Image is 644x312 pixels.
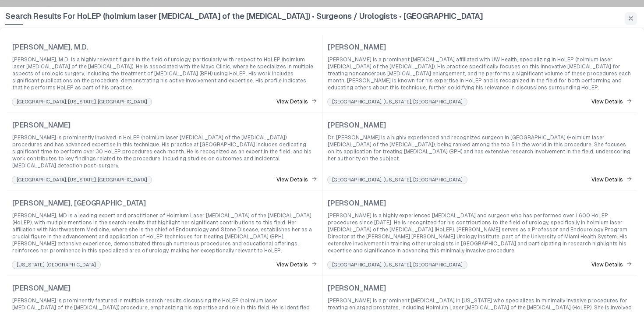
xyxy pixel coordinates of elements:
div: [GEOGRAPHIC_DATA], [US_STATE], [GEOGRAPHIC_DATA] [12,176,152,183]
span: Dr. [PERSON_NAME] is a highly experienced and recognized surgeon in [GEOGRAPHIC_DATA] (Holmium la... [328,134,632,162]
span: [PERSON_NAME] [328,283,386,294]
div: [GEOGRAPHIC_DATA], [US_STATE], [GEOGRAPHIC_DATA] [12,98,152,105]
a: View Details [276,176,317,184]
span: [PERSON_NAME], [GEOGRAPHIC_DATA] [12,198,146,209]
div: [US_STATE], [GEOGRAPHIC_DATA] [12,261,100,268]
span: [PERSON_NAME], M.D. is a highly relevant figure in the field of urology, particularly with respec... [12,56,317,91]
a: View Details [591,98,632,106]
span: [PERSON_NAME] [12,283,71,294]
span: [PERSON_NAME] [328,42,386,53]
a: View Details [276,98,317,106]
span: [PERSON_NAME] is a prominent [MEDICAL_DATA] affiliated with UW Health, specializing in HoLEP (hol... [328,56,632,91]
span: [PERSON_NAME] is prominently involved in HoLEP (holmium laser [MEDICAL_DATA] of the [MEDICAL_DATA... [12,134,317,169]
div: [GEOGRAPHIC_DATA], [US_STATE], [GEOGRAPHIC_DATA] [328,261,467,268]
span: [PERSON_NAME] [328,198,386,209]
span: [PERSON_NAME], MD is a leading expert and practitioner of Holmium Laser [MEDICAL_DATA] of the [ME... [12,212,317,254]
a: View Details [591,176,632,184]
div: [GEOGRAPHIC_DATA], [US_STATE], [GEOGRAPHIC_DATA] [328,176,467,183]
span: Search Results For HoLEP (holmium laser [MEDICAL_DATA] of the [MEDICAL_DATA]) • Surgeons / Urolog... [5,10,483,25]
span: [PERSON_NAME] [12,120,71,131]
span: [PERSON_NAME], M.D. [12,42,88,53]
a: View Details [276,261,317,269]
span: [PERSON_NAME] is a highly experienced [MEDICAL_DATA] and surgeon who has performed over 1,600 HoL... [328,212,632,254]
div: [GEOGRAPHIC_DATA], [US_STATE], [GEOGRAPHIC_DATA] [328,98,467,105]
span: [PERSON_NAME] [328,120,386,131]
a: View Details [591,261,632,269]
